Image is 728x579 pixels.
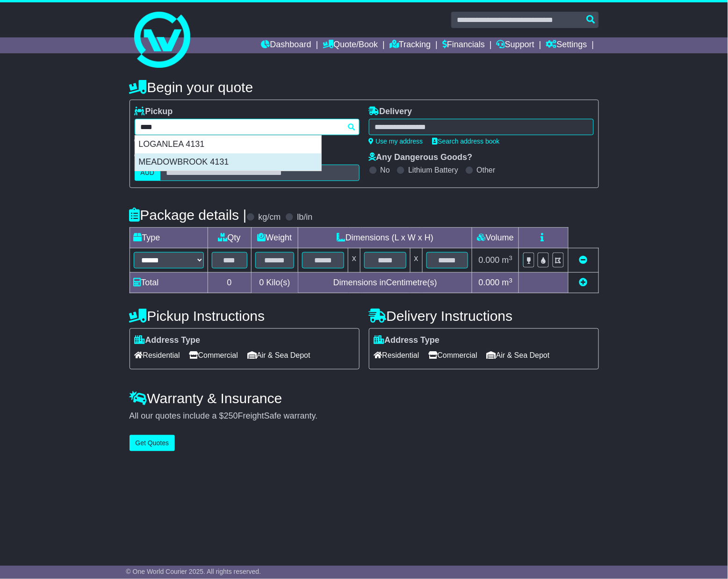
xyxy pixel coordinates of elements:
[130,207,247,223] h4: Package details |
[497,37,534,53] a: Support
[130,80,599,95] h4: Begin your quote
[472,228,519,248] td: Volume
[477,166,496,174] label: Other
[546,37,587,53] a: Settings
[432,138,500,145] a: Search address book
[408,166,458,174] label: Lithium Battery
[389,37,431,53] a: Tracking
[208,228,251,248] td: Qty
[509,277,513,284] sup: 3
[135,348,180,362] span: Residential
[135,107,173,117] label: Pickup
[369,152,473,163] label: Any Dangerous Goods?
[135,119,360,135] typeahead: Please provide city
[297,212,312,223] label: lb/in
[130,228,208,248] td: Type
[487,348,550,362] span: Air & Sea Depot
[502,255,513,265] span: m
[130,308,360,324] h4: Pickup Instructions
[189,348,238,362] span: Commercial
[251,228,298,248] td: Weight
[130,411,599,421] div: All our quotes include a $ FreightSafe warranty.
[298,273,472,293] td: Dimensions in Centimetre(s)
[369,138,423,145] a: Use my address
[479,255,500,265] span: 0.000
[509,254,513,261] sup: 3
[258,212,281,223] label: kg/cm
[369,107,412,117] label: Delivery
[298,228,472,248] td: Dimensions (L x W x H)
[369,308,599,324] h4: Delivery Instructions
[261,37,311,53] a: Dashboard
[259,278,264,287] span: 0
[374,335,440,346] label: Address Type
[130,391,599,406] h4: Warranty & Insurance
[126,568,261,576] span: © One World Courier 2025. All rights reserved.
[502,278,513,287] span: m
[442,37,485,53] a: Financials
[135,136,321,153] div: LOGANLEA 4131
[135,153,321,171] div: MEADOWBROOK 4131
[579,255,588,265] a: Remove this item
[135,165,161,181] label: AUD
[130,435,175,451] button: Get Quotes
[323,37,378,53] a: Quote/Book
[135,335,201,346] label: Address Type
[579,278,588,287] a: Add new item
[130,273,208,293] td: Total
[479,278,500,287] span: 0.000
[429,348,477,362] span: Commercial
[410,248,422,273] td: x
[224,411,238,420] span: 250
[381,166,390,174] label: No
[374,348,419,362] span: Residential
[251,273,298,293] td: Kilo(s)
[247,348,310,362] span: Air & Sea Depot
[348,248,360,273] td: x
[208,273,251,293] td: 0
